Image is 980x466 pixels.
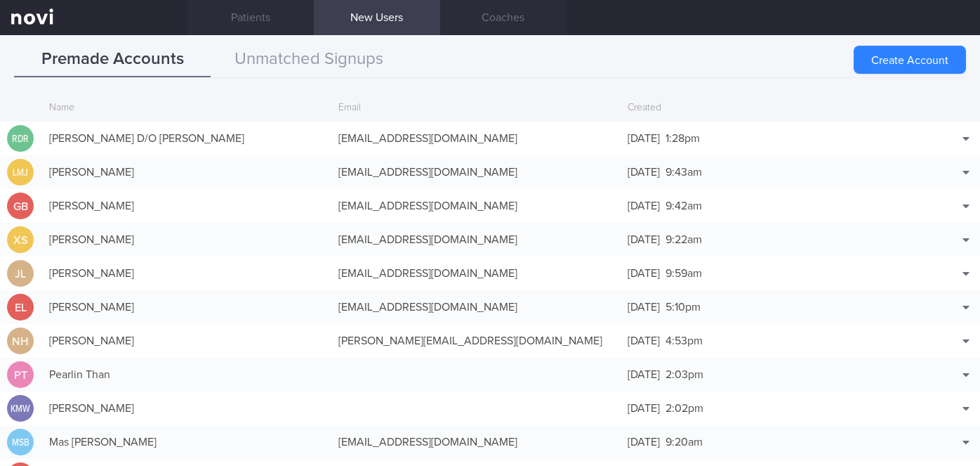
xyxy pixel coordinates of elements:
[331,428,621,456] div: [EMAIL_ADDRESS][DOMAIN_NAME]
[42,226,331,254] div: [PERSON_NAME]
[42,124,331,153] div: [PERSON_NAME] D/O [PERSON_NAME]
[331,293,621,321] div: [EMAIL_ADDRESS][DOMAIN_NAME]
[42,293,331,321] div: [PERSON_NAME]
[7,193,34,220] div: GB
[42,158,331,186] div: [PERSON_NAME]
[628,200,660,212] span: [DATE]
[7,328,34,355] div: NH
[9,159,32,186] div: LMJ
[666,234,702,245] span: 9:22am
[42,192,331,220] div: [PERSON_NAME]
[14,42,211,77] button: Premade Accounts
[42,428,331,456] div: Mas [PERSON_NAME]
[666,133,700,144] span: 1:28pm
[331,259,621,287] div: [EMAIL_ADDRESS][DOMAIN_NAME]
[628,302,660,313] span: [DATE]
[331,327,621,355] div: [PERSON_NAME][EMAIL_ADDRESS][DOMAIN_NAME]
[42,95,331,122] div: Name
[9,395,32,422] div: KMW
[666,167,702,178] span: 9:43am
[211,42,407,77] button: Unmatched Signups
[666,200,702,212] span: 9:42am
[42,361,331,389] div: Pearlin Than
[666,436,703,448] span: 9:20am
[628,369,660,380] span: [DATE]
[331,124,621,153] div: [EMAIL_ADDRESS][DOMAIN_NAME]
[9,125,32,153] div: RDR
[628,167,660,178] span: [DATE]
[331,95,621,122] div: Email
[7,226,34,254] div: XS
[9,429,32,456] div: MSB
[42,327,331,355] div: [PERSON_NAME]
[621,95,910,122] div: Created
[666,302,701,313] span: 5:10pm
[628,268,660,279] span: [DATE]
[666,403,703,414] span: 2:02pm
[628,133,660,144] span: [DATE]
[666,335,703,347] span: 4:53pm
[7,260,34,287] div: JL
[7,294,34,321] div: EL
[331,158,621,186] div: [EMAIL_ADDRESS][DOMAIN_NAME]
[628,436,660,448] span: [DATE]
[331,192,621,220] div: [EMAIL_ADDRESS][DOMAIN_NAME]
[331,226,621,254] div: [EMAIL_ADDRESS][DOMAIN_NAME]
[666,369,703,380] span: 2:03pm
[628,403,660,414] span: [DATE]
[854,46,966,74] button: Create Account
[42,259,331,287] div: [PERSON_NAME]
[42,394,331,422] div: [PERSON_NAME]
[7,361,34,389] div: PT
[666,268,702,279] span: 9:59am
[628,335,660,347] span: [DATE]
[628,234,660,245] span: [DATE]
